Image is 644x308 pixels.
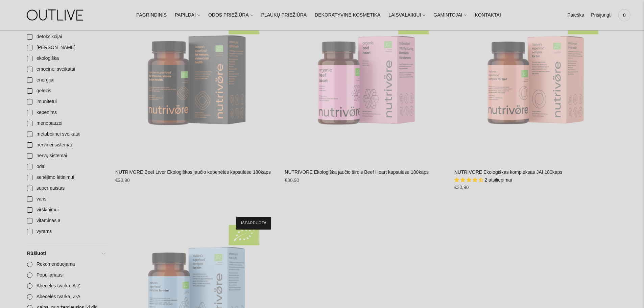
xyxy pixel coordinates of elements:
a: ekologiška [23,53,109,64]
span: €30,90 [454,185,469,190]
a: Abecelės tvarka, A-Z [23,281,109,291]
span: €30,90 [285,177,299,183]
a: GAMINTOJAI [433,8,467,23]
a: KONTAKTAI [475,8,501,23]
a: Rūšiuoti [23,248,109,259]
a: Abecelės tvarka, Z-A [23,291,109,302]
a: senėjimo lėtinimui [23,172,109,183]
a: detoksikcijai [23,31,109,42]
a: vyrams [23,226,109,237]
a: virškinimui [23,205,109,215]
span: €30,90 [115,177,130,183]
a: odai [23,161,109,172]
a: imunitetui [23,96,109,107]
a: vitaminas a [23,215,109,226]
a: LAISVALAIKIUI [388,8,425,23]
a: metabolinei sveikatai [23,129,109,140]
span: 4.50 stars [454,177,485,183]
img: OUTLIVE [14,3,98,27]
a: NUTRIVORE Ekologiška jaučio širdis Beef Heart kapsulėse 180kaps [285,169,429,175]
a: menopauzei [23,118,109,129]
a: energijai [23,75,109,86]
a: [PERSON_NAME] [23,42,109,53]
a: nervų sistemai [23,150,109,161]
a: NUTRIVORE Beef Liver Ekologiškos jaučio kepenėlės kapsulėse 180kaps [115,169,271,175]
a: Paieška [567,8,584,23]
a: PAPILDAI [175,8,200,23]
a: emocinei sveikatai [23,64,109,75]
a: ODOS PRIEŽIŪRA [208,8,253,23]
a: nervinei sistemai [23,140,109,150]
a: NUTRIVORE Ekologiškas kompleksas JAI 180kaps [454,169,563,175]
a: Rekomenduojama [23,259,109,270]
a: kepenims [23,107,109,118]
span: 0 [620,10,629,20]
a: Populiariausi [23,270,109,281]
a: PLAUKŲ PRIEŽIŪRA [261,8,307,23]
a: supermaistas [23,183,109,194]
a: DEKORATYVINĖ KOSMETIKA [315,8,380,23]
span: 2 atsiliepimai [485,177,512,183]
a: gelezis [23,86,109,96]
a: varis [23,194,109,205]
a: Prisijungti [591,8,612,23]
a: 0 [618,8,630,23]
a: PAGRINDINIS [136,8,167,23]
